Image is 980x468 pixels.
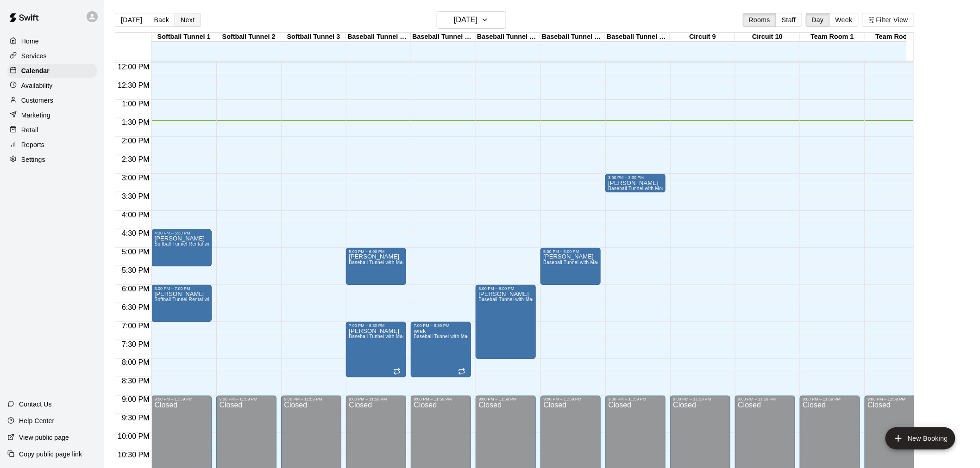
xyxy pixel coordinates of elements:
div: 6:00 PM – 7:00 PM [154,286,209,291]
span: 3:00 PM [119,174,152,182]
span: Recurring event [393,368,401,375]
div: 4:30 PM – 5:30 PM: kally [151,229,212,266]
a: Calendar [7,64,97,78]
span: 2:30 PM [119,155,152,163]
p: Marketing [21,111,50,120]
span: 1:00 PM [119,100,152,108]
span: 8:00 PM [119,359,152,367]
span: 7:30 PM [119,340,152,348]
div: Softball Tunnel 1 [151,33,216,42]
div: 9:00 PM – 11:59 PM [608,397,663,402]
span: 4:30 PM [119,229,152,237]
div: 9:00 PM – 11:59 PM [349,397,403,402]
div: 7:00 PM – 8:30 PM: weik [346,322,406,377]
span: Baseball Tunnel with Machine [414,334,479,339]
span: 4:00 PM [119,211,152,219]
span: Baseball Tunnel with Machine [349,334,415,339]
span: 12:30 PM [115,81,151,89]
div: 5:00 PM – 6:00 PM: hess [540,248,601,285]
p: Retail [21,125,38,135]
div: 9:00 PM – 11:59 PM [803,397,857,402]
div: 9:00 PM – 11:59 PM [543,397,598,402]
h6: [DATE] [454,13,477,26]
span: Softball Tunnel Rental with Machine [154,241,233,246]
a: Customers [7,93,97,107]
p: Reports [21,140,44,149]
div: 9:00 PM – 11:59 PM [478,397,533,402]
div: 5:00 PM – 6:00 PM [349,249,403,254]
span: 8:30 PM [119,377,152,385]
span: 5:30 PM [119,266,152,274]
span: 6:00 PM [119,285,152,293]
span: 12:00 PM [115,63,151,71]
div: 9:00 PM – 11:59 PM [284,397,339,402]
div: Softball Tunnel 3 [281,33,346,42]
div: Team Room 2 [865,33,930,42]
span: 10:30 PM [115,451,151,459]
span: 3:30 PM [119,192,152,200]
div: 9:00 PM – 11:59 PM [414,397,468,402]
p: Copy public page link [19,450,82,459]
div: 6:00 PM – 8:00 PM: BRIAN BETENCOURT [476,285,536,359]
div: Baseball Tunnel 8 (Mound) [605,33,670,42]
button: [DATE] [115,13,148,27]
a: Services [7,49,97,63]
p: Contact Us [19,400,52,409]
p: Settings [21,155,45,164]
a: Availability [7,79,97,92]
span: Baseball Tunnel with Machine [543,260,609,265]
button: Filter View [862,13,914,27]
span: Baseball Tunnel with Machine [349,260,415,265]
span: 2:00 PM [119,137,152,145]
button: Day [806,13,830,27]
div: 7:00 PM – 8:30 PM: wiek [411,322,471,377]
div: Baseball Tunnel 6 (Machine) [476,33,540,42]
div: 9:00 PM – 11:59 PM [867,397,922,402]
a: Home [7,34,97,48]
div: Baseball Tunnel 5 (Machine) [411,33,476,42]
div: Marketing [7,108,97,122]
button: Back [148,13,175,27]
span: 5:00 PM [119,248,152,256]
div: 3:00 PM – 3:30 PM: donnie [605,174,666,192]
span: 10:00 PM [115,433,151,441]
span: Softball Tunnel Rental with Machine [154,297,233,302]
p: Customers [21,96,53,105]
div: 9:00 PM – 11:59 PM [673,397,728,402]
a: Retail [7,123,97,137]
span: Recurring event [458,368,465,375]
span: Baseball Tunnel with Machine [478,297,544,302]
div: Baseball Tunnel 7 (Mound/Machine) [540,33,605,42]
p: Calendar [21,66,50,75]
span: 6:30 PM [119,303,152,311]
span: 9:30 PM [119,414,152,422]
div: 9:00 PM – 11:59 PM [219,397,274,402]
p: Home [21,37,39,46]
div: Circuit 10 [735,33,800,42]
div: Team Room 1 [800,33,865,42]
span: Baseball Tunnel with Mound [608,186,670,191]
div: 7:00 PM – 8:30 PM [349,323,403,328]
button: Rooms [743,13,776,27]
div: 9:00 PM – 11:59 PM [154,397,209,402]
a: Settings [7,153,97,166]
div: 5:00 PM – 6:00 PM [543,249,598,254]
p: Services [21,51,47,61]
div: Baseball Tunnel 4 (Machine) [346,33,411,42]
p: View public page [19,433,69,442]
button: Next [175,13,201,27]
div: Softball Tunnel 2 [216,33,281,42]
div: Circuit 9 [670,33,735,42]
div: 5:00 PM – 6:00 PM: romero [346,248,406,285]
span: 9:00 PM [119,396,152,404]
a: Reports [7,138,97,152]
span: 7:00 PM [119,322,152,330]
div: 7:00 PM – 8:30 PM [414,323,468,328]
